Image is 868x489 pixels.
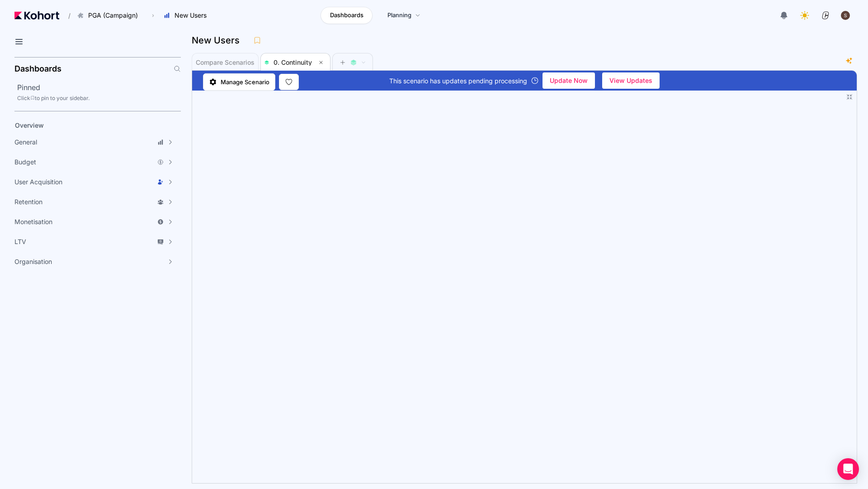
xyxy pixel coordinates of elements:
[602,72,660,89] button: View Updates
[542,72,595,89] button: Update Now
[15,121,44,129] span: Overview
[14,257,52,266] span: Organisation
[321,7,373,24] a: Dashboards
[14,217,52,226] span: Monetisation
[203,73,275,91] a: Manage Scenario
[330,11,363,20] span: Dashboards
[550,74,588,87] span: Update Now
[17,82,181,93] h2: Pinned
[387,11,411,20] span: Planning
[150,12,156,19] span: ›
[846,93,853,101] button: Exit fullscreen
[61,11,71,20] span: /
[274,58,312,66] span: 0. Continuity
[821,11,830,20] img: logo_ConcreteSoftwareLogo_20230810134128192030.png
[72,8,147,23] button: PGA (Campaign)
[12,119,165,132] a: Overview
[175,11,207,20] span: New Users
[17,95,181,102] div: Click to pin to your sidebar.
[196,59,255,66] span: Compare Scenarios
[14,158,36,167] span: Budget
[14,177,62,187] span: User Acquisition
[14,138,37,147] span: General
[14,237,26,246] span: LTV
[389,76,527,86] span: This scenario has updates pending processing
[159,8,216,23] button: New Users
[378,7,430,24] a: Planning
[14,11,59,19] img: Kohort logo
[609,74,652,87] span: View Updates
[88,11,138,20] span: PGA (Campaign)
[192,36,245,45] h3: New Users
[14,65,61,73] h2: Dashboards
[14,197,42,206] span: Retention
[221,77,269,86] span: Manage Scenario
[837,458,859,480] div: Open Intercom Messenger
